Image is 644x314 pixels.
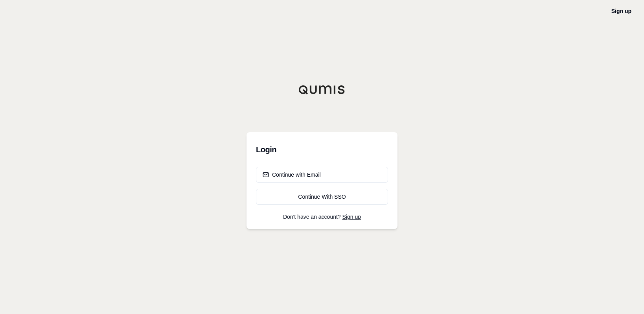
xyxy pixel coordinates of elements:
[263,171,321,179] div: Continue with Email
[256,142,388,157] h3: Login
[342,214,361,220] a: Sign up
[611,8,631,14] a: Sign up
[263,193,381,201] div: Continue With SSO
[256,167,388,183] button: Continue with Email
[256,214,388,220] p: Don't have an account?
[298,85,346,94] img: Qumis
[256,189,388,205] a: Continue With SSO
